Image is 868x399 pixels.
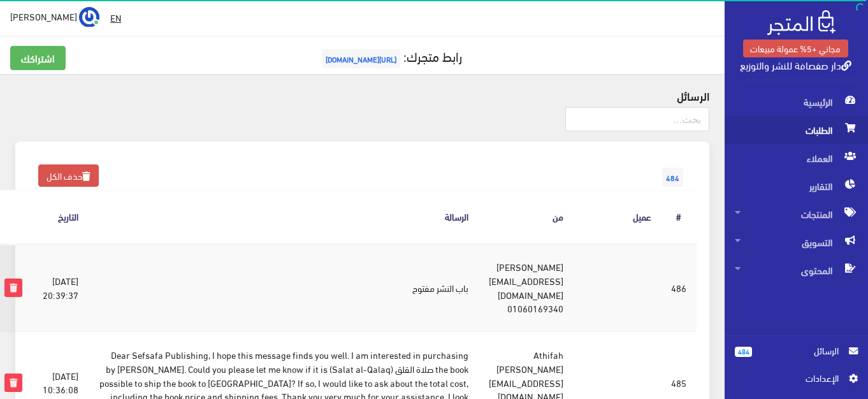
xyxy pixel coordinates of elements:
[319,44,462,68] a: رابط متجرك:[URL][DOMAIN_NAME]
[725,116,868,144] a: الطلبات
[735,228,858,256] span: التسويق
[735,144,858,172] span: العملاء
[735,116,858,144] span: الطلبات
[740,55,851,74] a: دار صفصافة للنشر والتوزيع
[745,371,838,385] span: اﻹعدادات
[33,243,89,332] td: [DATE] 20:39:37
[725,144,868,172] a: العملاء
[725,200,868,228] a: المنتجات
[110,10,121,25] u: EN
[762,344,839,358] span: الرسائل
[743,40,848,57] a: مجاني +5% عمولة مبيعات
[735,172,858,200] span: التقارير
[479,191,574,243] th: من
[725,172,868,200] a: التقارير
[662,168,683,187] span: 484
[661,191,697,243] th: #
[725,256,868,284] a: المحتوى
[661,243,697,332] td: 486
[89,191,479,243] th: الرسالة
[322,49,400,68] span: [URL][DOMAIN_NAME]
[735,200,858,228] span: المنتجات
[79,7,99,27] img: ...
[735,88,858,116] span: الرئيسية
[33,191,89,243] th: التاريخ
[10,6,99,27] a: ... [PERSON_NAME]
[735,344,858,371] a: 484 الرسائل
[565,107,709,131] input: بحث...
[10,46,66,70] a: اشتراكك
[479,243,574,332] td: [PERSON_NAME] [EMAIL_ADDRESS][DOMAIN_NAME] 01060169340
[89,243,479,332] td: باب النشر مفتوح
[767,10,835,35] img: .
[574,191,661,243] th: عميل
[735,371,858,391] a: اﻹعدادات
[38,164,99,187] a: حذف الكل
[725,88,868,116] a: الرئيسية
[105,6,126,29] a: EN
[10,8,77,24] span: [PERSON_NAME]
[15,89,709,102] h4: الرسائل
[735,347,752,357] span: 484
[735,256,858,284] span: المحتوى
